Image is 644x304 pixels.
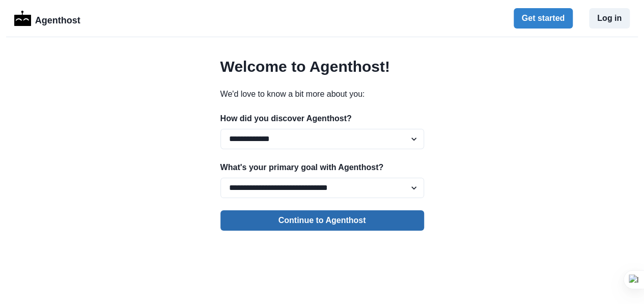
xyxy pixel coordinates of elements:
[220,210,424,231] button: Continue to Agenthost
[220,88,424,100] p: We'd love to know a bit more about you:
[220,161,424,174] p: What's your primary goal with Agenthost?
[35,10,80,27] p: Agenthost
[14,11,31,26] img: Logo
[220,113,424,125] p: How did you discover Agenthost?
[14,10,80,27] a: LogoAgenthost
[514,8,573,29] button: Get started
[220,58,424,76] h2: Welcome to Agenthost!
[589,8,630,29] button: Log in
